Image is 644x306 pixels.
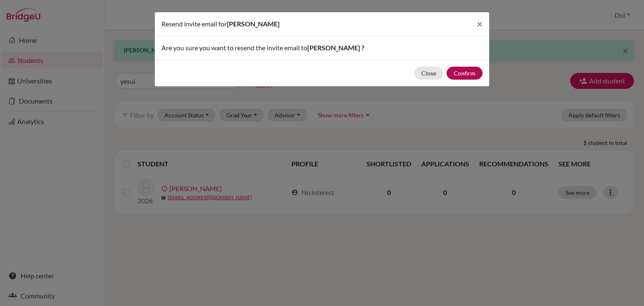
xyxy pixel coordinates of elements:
[161,43,483,53] p: Are you sure you want to resend the invite email to
[307,44,364,52] span: [PERSON_NAME] ?
[470,12,489,36] button: Close
[227,20,280,28] span: [PERSON_NAME]
[477,18,483,30] span: ×
[447,67,483,80] button: Confirm
[161,20,227,28] span: Resend invite email for
[414,67,443,80] button: Close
